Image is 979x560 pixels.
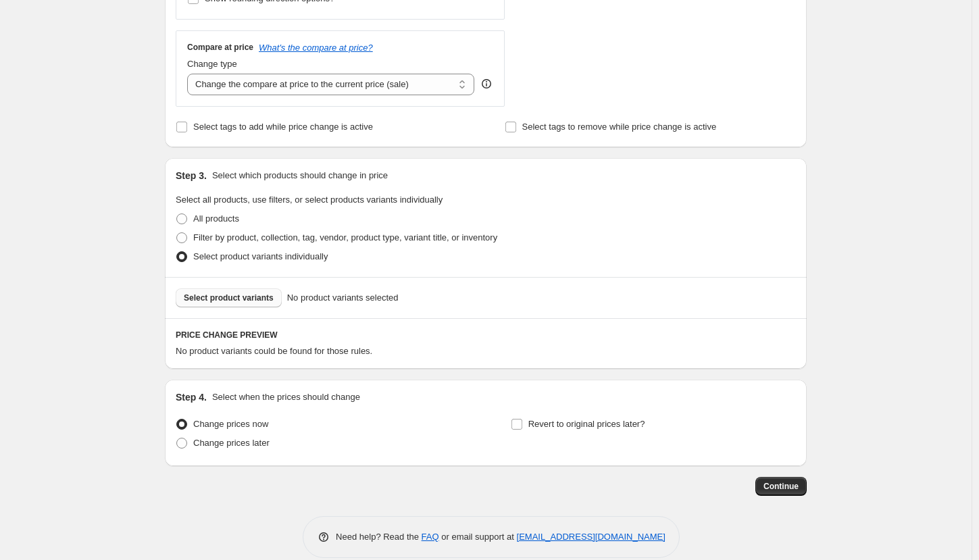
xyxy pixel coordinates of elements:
[287,291,399,305] span: No product variants selected
[193,438,270,448] span: Change prices later
[517,532,666,542] a: [EMAIL_ADDRESS][DOMAIN_NAME]
[763,481,799,492] span: Continue
[755,477,807,496] button: Continue
[193,122,373,132] span: Select tags to add while price change is active
[193,232,497,243] span: Filter by product, collection, tag, vendor, product type, variant title, or inventory
[187,42,253,53] h3: Compare at price
[212,390,360,404] p: Select when the prices should change
[176,195,443,205] span: Select all products, use filters, or select products variants individually
[193,213,239,224] span: All products
[480,77,493,91] div: help
[422,532,439,542] a: FAQ
[522,122,717,132] span: Select tags to remove while price change is active
[528,419,645,429] span: Revert to original prices later?
[336,532,422,542] span: Need help? Read the
[193,251,328,261] span: Select product variants individually
[176,169,207,182] h2: Step 3.
[193,419,268,429] span: Change prices now
[176,330,796,340] h6: PRICE CHANGE PREVIEW
[212,169,388,182] p: Select which products should change in price
[176,346,372,356] span: No product variants could be found for those rules.
[187,59,237,69] span: Change type
[176,390,207,404] h2: Step 4.
[184,292,274,303] span: Select product variants
[439,532,517,542] span: or email support at
[176,288,282,307] button: Select product variants
[259,43,373,53] button: What's the compare at price?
